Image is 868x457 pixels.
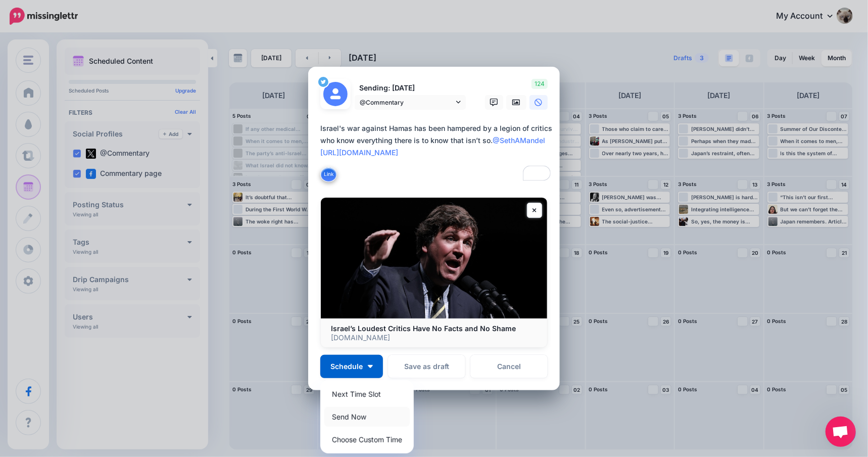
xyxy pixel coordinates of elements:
div: Israel's war against Hamas has been hampered by a legion of critics who know everything there is ... [320,122,553,159]
textarea: To enrich screen reader interactions, please activate Accessibility in Grammarly extension settings [320,122,553,183]
p: [DOMAIN_NAME] [331,333,537,342]
a: Choose Custom Time [324,430,410,449]
p: Sending: [DATE] [355,82,466,94]
button: Link [320,167,337,182]
img: arrow-down-white.png [368,365,373,368]
span: 124 [532,79,548,89]
button: Save as draft [388,355,465,378]
a: Cancel [470,355,548,378]
img: user_default_image.png [323,82,348,106]
a: @Commentary [355,95,466,110]
span: @Commentary [360,97,454,108]
span: Schedule [330,363,363,370]
a: Next Time Slot [324,384,410,404]
button: Schedule [320,355,383,378]
b: Israel’s Loudest Critics Have No Facts and No Shame [331,324,516,333]
a: Send Now [324,407,410,427]
img: Israel’s Loudest Critics Have No Facts and No Shame [321,198,547,318]
div: Schedule [320,380,414,453]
